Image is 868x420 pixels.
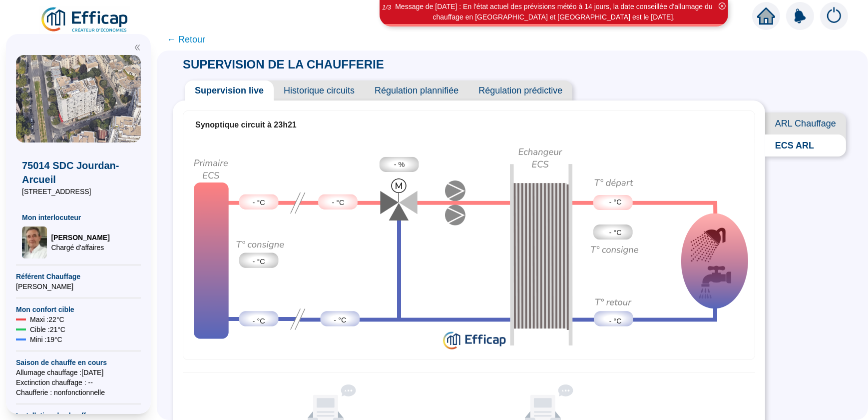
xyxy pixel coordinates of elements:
img: efficap energie logo [40,6,130,34]
div: Synoptique [183,138,755,356]
span: - °C [253,197,265,208]
span: Mon confort cible [16,304,141,314]
span: close-circle [719,2,726,9]
span: double-left [134,44,141,51]
span: - °C [609,197,622,208]
span: [PERSON_NAME] [16,281,141,291]
span: - °C [334,315,346,326]
img: alerts [820,2,848,30]
span: home [757,7,775,25]
i: 1 / 3 [382,3,391,11]
span: - °C [253,256,265,267]
img: Chargé d'affaires [22,226,47,258]
span: [STREET_ADDRESS] [22,186,135,196]
span: Allumage chauffage : [DATE] [16,367,141,377]
span: - °C [253,316,265,327]
span: - % [394,159,405,170]
span: - °C [609,227,622,238]
span: Chargé d'affaires [51,242,109,252]
span: Régulation plannifiée [365,80,468,100]
span: - °C [609,316,622,327]
span: Saison de chauffe en cours [16,357,141,367]
span: Chaufferie : non fonctionnelle [16,387,141,397]
span: ARL Chauffage [765,112,846,134]
span: Mini : 19 °C [30,334,62,344]
span: Maxi : 22 °C [30,314,64,324]
span: Référent Chauffage [16,271,141,281]
span: Exctinction chauffage : -- [16,377,141,387]
span: 75014 SDC Jourdan-Arcueil [22,158,135,186]
span: Cible : 21 °C [30,324,65,334]
span: ECS ARL [765,134,846,156]
span: Supervision live [185,80,274,100]
span: Mon interlocuteur [22,212,135,222]
span: ← Retour [167,32,205,46]
img: ecs-supervision.4e789799f7049b378e9c.png [183,138,755,356]
span: SUPERVISION DE LA CHAUFFERIE [173,57,394,71]
span: - °C [332,197,345,208]
span: Régulation prédictive [468,80,572,100]
img: alerts [786,2,814,30]
div: Synoptique circuit à 23h21 [195,119,743,131]
div: Message de [DATE] : En l'état actuel des prévisions météo à 14 jours, la date conseillée d'alluma... [381,1,727,22]
span: Historique circuits [274,80,365,100]
span: [PERSON_NAME] [51,232,109,242]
